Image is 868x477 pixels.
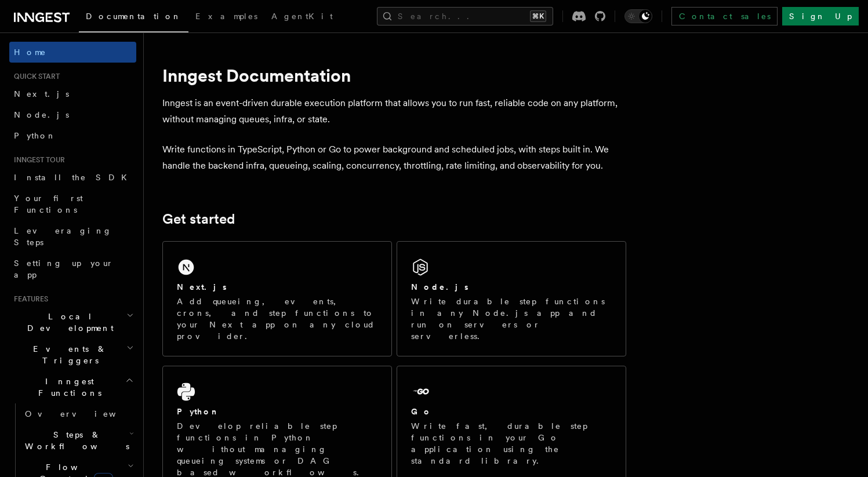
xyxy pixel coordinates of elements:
span: Setting up your app [14,258,114,279]
h2: Python [177,406,220,417]
a: Documentation [79,3,188,32]
a: Python [9,125,136,146]
button: Local Development [9,306,136,338]
span: Inngest tour [9,155,65,165]
a: Examples [188,3,264,31]
span: Inngest Functions [9,376,125,399]
span: Local Development [9,311,126,334]
a: AgentKit [264,3,340,31]
a: Node.jsWrite durable step functions in any Node.js app and run on servers or serverless. [397,241,626,356]
h2: Node.js [411,281,468,293]
span: Documentation [86,12,181,21]
a: Contact sales [671,7,778,26]
a: Install the SDK [9,167,136,188]
a: Sign Up [782,7,859,26]
span: Events & Triggers [9,343,126,366]
p: Write durable step functions in any Node.js app and run on servers or serverless. [411,296,612,342]
span: Node.js [14,110,69,119]
a: Get started [162,211,235,227]
span: Leveraging Steps [14,226,112,247]
span: Python [14,131,56,140]
kbd: ⌘K [530,10,546,22]
span: Examples [195,12,257,21]
span: Overview [25,409,144,418]
a: Node.js [9,104,136,125]
span: Steps & Workflows [20,429,129,452]
a: Next.js [9,83,136,104]
span: Your first Functions [14,194,83,214]
a: Home [9,42,136,63]
h2: Go [411,406,432,417]
button: Search...⌘K [377,7,553,26]
button: Toggle dark mode [624,9,652,23]
p: Write fast, durable step functions in your Go application using the standard library. [411,420,612,467]
a: Your first Functions [9,188,136,220]
p: Write functions in TypeScript, Python or Go to power background and scheduled jobs, with steps bu... [162,141,626,174]
h1: Inngest Documentation [162,65,626,86]
span: Install the SDK [14,173,134,182]
button: Steps & Workflows [20,424,136,457]
span: AgentKit [271,12,333,21]
span: Features [9,294,48,304]
span: Quick start [9,72,60,81]
span: Home [14,46,46,58]
button: Events & Triggers [9,338,136,371]
p: Inngest is an event-driven durable execution platform that allows you to run fast, reliable code ... [162,95,626,128]
a: Setting up your app [9,253,136,285]
a: Leveraging Steps [9,220,136,253]
span: Next.js [14,89,69,99]
p: Add queueing, events, crons, and step functions to your Next app on any cloud provider. [177,296,377,342]
h2: Next.js [177,281,227,293]
a: Overview [20,403,136,424]
button: Inngest Functions [9,371,136,403]
a: Next.jsAdd queueing, events, crons, and step functions to your Next app on any cloud provider. [162,241,392,356]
